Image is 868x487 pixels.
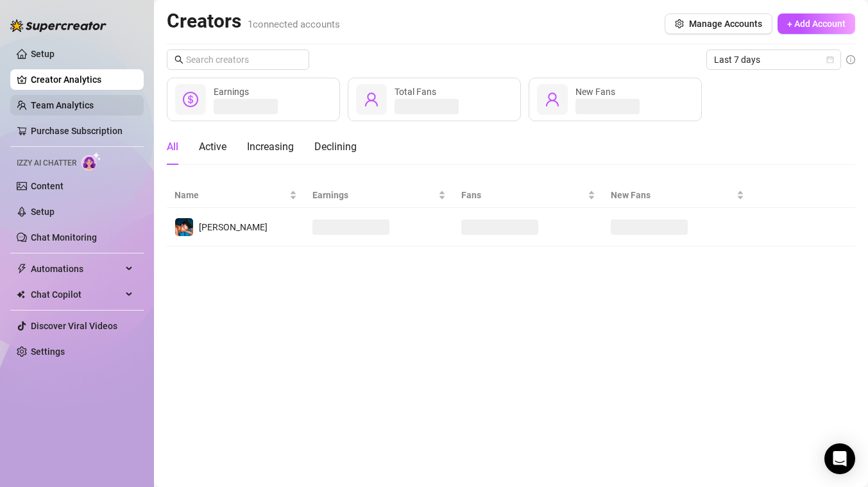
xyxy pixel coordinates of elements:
input: Search creators [186,53,291,67]
a: Content [31,181,64,191]
div: All [167,139,178,155]
img: AI Chatter [81,152,101,171]
h2: Creators [167,9,340,33]
a: Team Analytics [31,100,94,110]
img: lucas [175,218,193,236]
a: Setup [31,207,55,217]
span: Automations [31,259,122,279]
span: user [364,92,379,107]
a: Setup [31,49,55,59]
th: Fans [454,183,602,208]
span: user [545,92,560,107]
span: Earnings [312,188,436,202]
span: setting [675,19,684,28]
a: Chat Monitoring [31,232,97,243]
a: Discover Viral Videos [31,321,117,331]
a: Settings [31,346,65,357]
span: New Fans [575,87,615,97]
th: New Fans [603,183,753,208]
span: Fans [461,188,584,202]
span: [PERSON_NAME] [199,222,268,232]
span: + Add Account [787,19,846,29]
span: 1 connected accounts [248,19,340,30]
span: Manage Accounts [689,19,762,29]
div: Declining [314,139,357,155]
img: Chat Copilot [17,290,25,299]
span: calendar [826,56,834,64]
span: Izzy AI Chatter [17,157,76,169]
div: Open Intercom Messenger [824,443,855,474]
span: Chat Copilot [31,284,122,305]
a: Purchase Subscription [31,126,123,136]
img: logo-BBDzfeDw.svg [10,19,106,32]
span: info-circle [846,55,855,64]
th: Name [167,183,305,208]
span: Total Fans [395,87,436,97]
button: + Add Account [778,13,855,34]
span: New Fans [611,188,735,202]
span: Earnings [214,87,249,97]
a: Creator Analytics [31,69,133,90]
div: Increasing [247,139,294,155]
th: Earnings [305,183,454,208]
span: dollar-circle [183,92,198,107]
span: thunderbolt [17,264,27,274]
span: Last 7 days [714,50,833,69]
div: Active [199,139,226,155]
button: Manage Accounts [665,13,772,34]
span: search [174,55,183,64]
span: Name [174,188,287,202]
